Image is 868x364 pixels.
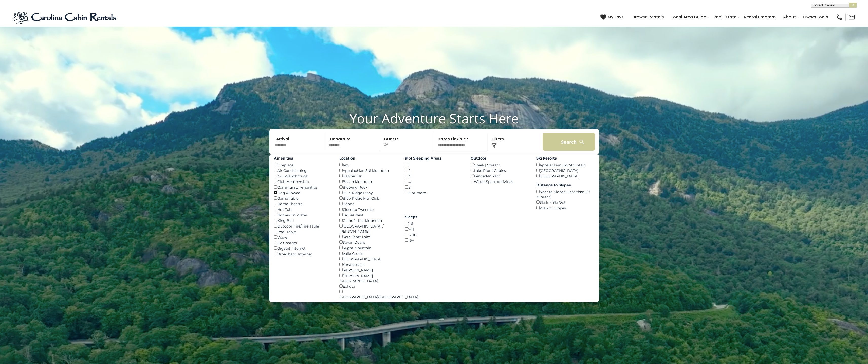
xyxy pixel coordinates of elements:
div: Air Conditioning [274,168,332,173]
a: Browse Rentals [630,13,667,21]
p: 2+ [381,133,433,151]
div: Community Amenities [274,184,332,190]
div: Hot Tub [274,207,332,212]
img: phone-regular-black.png [836,14,843,21]
div: Echota [339,283,397,289]
div: Appalachian Ski Mountain [536,162,594,168]
div: Near to Slopes (Less than 20 Minutes) [536,189,594,199]
div: 16+ [405,237,463,243]
img: filter--v1.png [492,143,497,148]
div: Pool Table [274,229,332,234]
div: Beech Mountain [339,179,397,184]
div: EV Charger [274,240,332,245]
div: Any [339,162,397,168]
div: Game Table [274,195,332,201]
a: About [781,13,798,21]
h1: Your Adventure Starts Here [4,110,864,126]
button: Search [543,133,595,151]
div: Banner Elk [339,173,397,179]
a: Rental Program [741,13,778,21]
div: Grandfather Mountain [339,218,397,223]
div: 12-16 [405,232,463,237]
div: [GEOGRAPHIC_DATA] [536,173,594,179]
div: Fenced-In Yard [471,173,529,179]
div: 1-6 [405,221,463,226]
div: 7-11 [405,226,463,232]
div: Dog Allowed [274,190,332,195]
div: Home Theatre [274,201,332,207]
div: [GEOGRAPHIC_DATA] [536,168,594,173]
img: mail-regular-black.png [848,14,855,21]
img: search-regular-white.png [579,139,585,145]
div: Gigabit Internet [274,245,332,251]
a: Real Estate [711,13,739,21]
div: King Bed [274,218,332,223]
label: Distance to Slopes [536,183,594,188]
div: Ski In - Ski Out [536,199,594,205]
div: Valle Crucis [339,251,397,256]
div: Boone [339,201,397,207]
a: My Favs [600,14,625,20]
div: [GEOGRAPHIC_DATA]/[GEOGRAPHIC_DATA] [339,289,397,300]
div: [GEOGRAPHIC_DATA] [339,256,397,262]
a: Local Area Guide [669,13,709,21]
label: Outdoor [471,156,529,161]
span: My Favs [607,14,624,20]
div: Kerr Scott Lake [339,234,397,239]
div: Fireplace [274,162,332,168]
div: Blue Ridge Pkwy [339,190,397,195]
label: Amenities [274,156,332,161]
div: Eagles Nest [339,212,397,218]
div: Seven Devils [339,239,397,245]
div: Close to Tweetsie [339,207,397,212]
div: Homes on Water [274,212,332,218]
div: [PERSON_NAME][GEOGRAPHIC_DATA] [339,273,397,283]
div: Club Membership [274,179,332,184]
label: Sleeps [405,214,463,219]
div: Walk to Slopes [536,205,594,211]
div: 6 or more [405,190,463,195]
div: 2 [405,168,463,173]
div: Lake Front Cabins [471,168,529,173]
div: Blowing Rock [339,184,397,190]
label: Location [339,156,397,161]
div: Sugar Mountain [339,245,397,251]
label: Ski Resorts [536,156,594,161]
div: Blue Ridge Mtn Club [339,195,397,201]
div: [PERSON_NAME] [339,267,397,273]
div: Views [274,234,332,240]
div: 3 [405,173,463,179]
div: Water Sport Activities [471,179,529,184]
div: Creek | Stream [471,162,529,168]
div: Broadband Internet [274,251,332,257]
label: # of Sleeping Areas [405,156,463,161]
div: Yonahlossee [339,262,397,267]
img: Blue-2.png [13,10,118,25]
div: 4 [405,179,463,184]
div: 1 [405,162,463,168]
a: Owner Login [801,13,831,21]
div: Appalachian Ski Mountain [339,168,397,173]
div: 5 [405,184,463,190]
div: [GEOGRAPHIC_DATA] / [PERSON_NAME] [339,223,397,234]
div: Outdoor Fire/Fire Table [274,223,332,229]
div: 3-D Walkthrough [274,173,332,179]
